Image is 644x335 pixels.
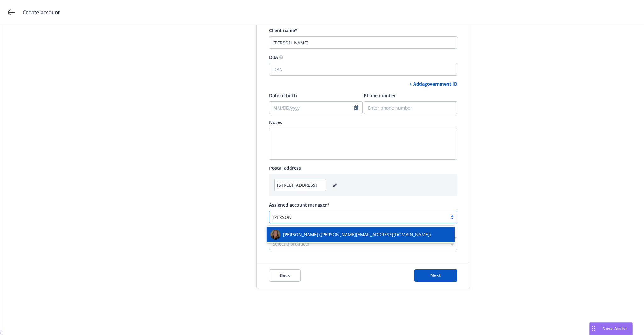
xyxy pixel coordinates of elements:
img: photo [270,230,280,240]
span: Back [280,272,290,278]
span: Create account [23,8,60,16]
button: Next [414,269,457,282]
span: Postal address [269,165,301,171]
span: Client name* [269,27,297,33]
span: Phone number [364,93,396,99]
a: + Add a government ID [409,81,457,87]
span: DBA [269,54,278,60]
button: Back [269,269,301,282]
span: Nova Assist [602,326,627,331]
span: Date of birth [269,93,297,99]
button: Nova Assist [589,322,633,335]
span: Notes [269,119,282,125]
span: [STREET_ADDRESS] [277,182,317,188]
input: DBA [269,63,457,76]
span: Next [430,272,441,278]
div: Drag to move [590,323,597,335]
input: MM/DD/yyyy [269,101,363,114]
input: Client name [269,36,457,49]
div: ; [0,25,644,335]
a: editPencil [331,181,339,189]
input: Enter phone number [364,101,457,114]
span: Assigned account manager* [269,202,330,208]
span: [PERSON_NAME] ([PERSON_NAME][EMAIL_ADDRESS][DOMAIN_NAME]) [283,231,431,238]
